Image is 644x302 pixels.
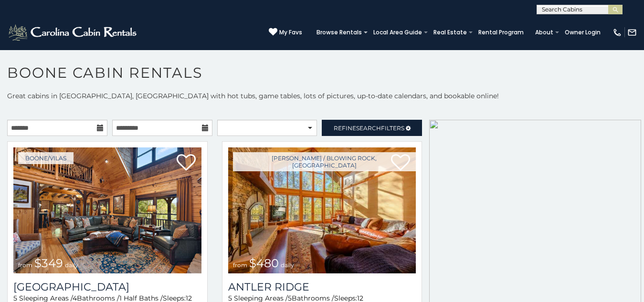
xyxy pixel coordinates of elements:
[429,26,472,39] a: Real Estate
[18,261,32,269] span: from
[612,28,622,37] img: phone-regular-white.png
[65,261,78,269] span: daily
[627,28,637,37] img: mail-regular-white.png
[356,125,381,132] span: Search
[249,256,279,270] span: $480
[281,261,294,269] span: daily
[228,281,416,293] a: Antler Ridge
[228,147,416,273] a: Antler Ridge from $480 daily
[322,120,422,136] a: RefineSearchFilters
[13,147,201,273] a: Diamond Creek Lodge from $349 daily
[13,281,201,293] h3: Diamond Creek Lodge
[560,26,605,39] a: Owner Login
[474,26,528,39] a: Rental Program
[530,26,558,39] a: About
[7,23,139,42] img: White-1-2.png
[334,125,404,132] span: Refine Filters
[269,28,302,37] a: My Favs
[177,153,196,173] a: Add to favorites
[228,147,416,273] img: Antler Ridge
[34,256,63,270] span: $349
[18,152,74,164] a: Boone/Vilas
[233,261,247,269] span: from
[13,281,201,293] a: [GEOGRAPHIC_DATA]
[369,26,427,39] a: Local Area Guide
[312,26,367,39] a: Browse Rentals
[13,147,201,273] img: Diamond Creek Lodge
[233,152,416,171] a: [PERSON_NAME] / Blowing Rock, [GEOGRAPHIC_DATA]
[279,28,302,37] span: My Favs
